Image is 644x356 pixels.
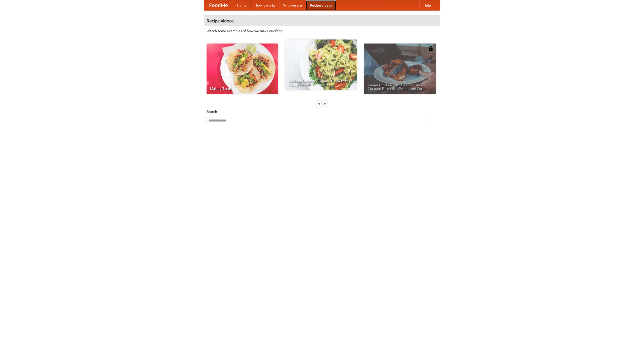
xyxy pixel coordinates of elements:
p: Watch some examples of how we make our food! [207,28,437,33]
img: 483408.png [428,46,433,51]
a: Making Tacos [207,44,278,94]
a: Help [419,0,435,10]
div: « [317,100,321,107]
a: Home [233,0,251,10]
span: An Easy, Summery Tomato Pasta That's Ready for Fall [289,79,353,86]
a: Who we are [279,0,306,10]
span: Making Tacos [210,87,274,90]
h5: Search [207,109,437,114]
a: How it works [251,0,279,10]
div: » [323,100,327,107]
a: Recipe videos [306,0,336,10]
h4: Recipe videos [204,16,440,26]
a: An Easy, Summery Tomato Pasta That's Ready for Fall [285,39,357,90]
a: FoodMe [204,0,233,10]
